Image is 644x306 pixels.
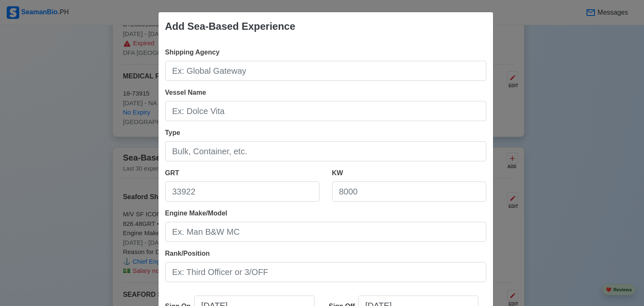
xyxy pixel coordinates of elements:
[165,101,486,121] input: Ex: Dolce Vita
[165,89,206,96] span: Vessel Name
[165,250,210,257] span: Rank/Position
[165,61,486,81] input: Ex: Global Gateway
[165,129,180,136] span: Type
[165,19,296,34] div: Add Sea-Based Experience
[165,210,227,217] span: Engine Make/Model
[165,141,486,161] input: Bulk, Container, etc.
[165,169,179,176] span: GRT
[165,182,319,202] input: 33922
[332,169,343,176] span: KW
[165,222,486,242] input: Ex. Man B&W MC
[165,262,486,282] input: Ex: Third Officer or 3/OFF
[332,182,486,202] input: 8000
[165,49,220,56] span: Shipping Agency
